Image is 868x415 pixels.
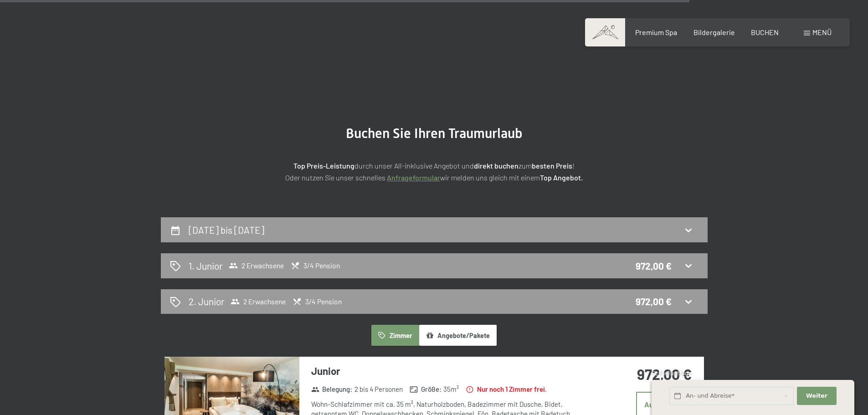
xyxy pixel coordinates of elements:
span: Weiter [806,392,827,400]
a: BUCHEN [751,28,779,36]
span: 2 Erwachsene [229,261,284,270]
div: 972,00 € [636,295,672,308]
a: Bildergalerie [693,28,735,36]
strong: besten Preis [532,161,572,170]
h3: Junior [311,364,582,378]
h2: 1. Junior [189,259,223,272]
a: Premium Spa [635,28,677,36]
strong: Top Angebot. [540,173,583,182]
strong: Größe : [410,384,442,394]
strong: direkt buchen [474,161,519,170]
button: Zimmer [371,325,419,346]
div: 972,00 € [636,259,672,272]
h2: 2. Junior [189,295,225,308]
button: Angebote/Pakete [419,325,497,346]
strong: Top Preis-Leistung [293,161,354,170]
h2: [DATE] bis [DATE] [189,224,264,236]
span: Buchen Sie Ihren Traumurlaub [346,125,523,141]
span: 3/4 Pension [293,297,342,306]
span: Menü [812,28,832,36]
span: 2 bis 4 Personen [354,384,403,394]
p: durch unser All-inklusive Angebot und zum ! Oder nutzen Sie unser schnelles wir melden uns gleich... [206,160,662,183]
span: 3/4 Pension [291,261,340,270]
button: Weiter [797,387,836,405]
span: Schnellanfrage [652,369,691,377]
a: Anfrageformular [387,173,440,182]
strong: 972,00 € [637,365,692,383]
strong: Nur noch 1 Zimmer frei. [466,384,547,394]
span: 35 m² [443,384,459,394]
strong: Belegung : [311,384,353,394]
span: 2 Erwachsene [231,297,286,306]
